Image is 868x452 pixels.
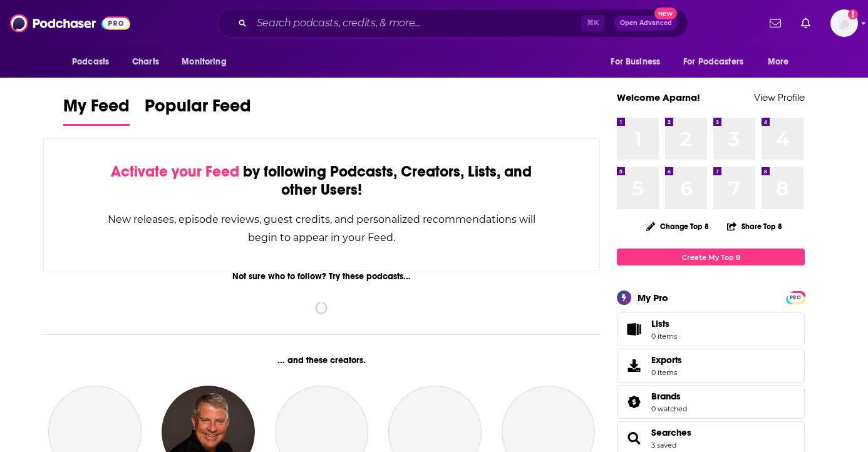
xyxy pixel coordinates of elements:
span: Exports [651,354,682,366]
a: Show notifications dropdown [796,13,815,34]
span: Lists [651,318,677,329]
span: For Business [611,53,660,71]
span: Popular Feed [145,95,251,124]
a: Brands [621,393,646,411]
span: For Podcasters [683,53,743,71]
span: My Feed [63,95,130,124]
span: Logged in as AparnaKulkarni [830,9,858,37]
span: Activate your Feed [111,162,239,181]
a: Popular Feed [145,95,251,126]
a: Charts [124,50,167,74]
input: Search podcasts, credits, & more... [252,13,581,33]
button: Open AdvancedNew [614,16,678,31]
span: Lists [621,321,646,338]
a: Show notifications dropdown [765,13,786,34]
span: Brands [617,385,805,419]
a: 0 watched [651,404,687,413]
div: My Pro [638,292,668,304]
span: More [768,53,789,71]
button: open menu [63,50,125,74]
img: Podchaser - Follow, Share and Rate Podcasts [10,11,130,35]
button: open menu [173,50,242,74]
span: Lists [651,318,669,329]
img: User Profile [830,9,858,37]
button: open menu [759,50,805,74]
span: New [654,8,677,19]
div: Not sure who to follow? Try these podcasts... [43,271,600,282]
button: Change Top 8 [639,218,716,234]
a: Exports [617,349,805,383]
span: Monitoring [182,53,226,71]
span: Open Advanced [620,20,672,26]
span: 0 items [651,332,677,341]
span: ⌘ K [581,15,604,31]
a: Welcome Aparna! [617,91,700,103]
a: PRO [788,292,803,302]
button: open menu [602,50,676,74]
a: My Feed [63,95,130,126]
svg: Add a profile image [848,9,858,19]
span: Brands [651,391,681,402]
span: 0 items [651,368,682,377]
div: by following Podcasts, Creators, Lists, and other Users! [106,163,537,199]
a: View Profile [754,91,805,103]
a: Create My Top 8 [617,249,805,265]
a: Searches [621,429,646,447]
span: Podcasts [72,53,109,71]
span: Exports [621,357,646,374]
button: Show profile menu [830,9,858,37]
button: Share Top 8 [726,214,783,239]
button: open menu [675,50,762,74]
a: Brands [651,391,687,402]
div: Search podcasts, credits, & more... [217,9,688,38]
a: Lists [617,312,805,346]
span: PRO [788,293,803,302]
div: ... and these creators. [43,355,600,366]
div: New releases, episode reviews, guest credits, and personalized recommendations will begin to appe... [106,210,537,247]
a: Searches [651,427,691,438]
a: 3 saved [651,441,676,449]
span: Charts [132,53,159,71]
